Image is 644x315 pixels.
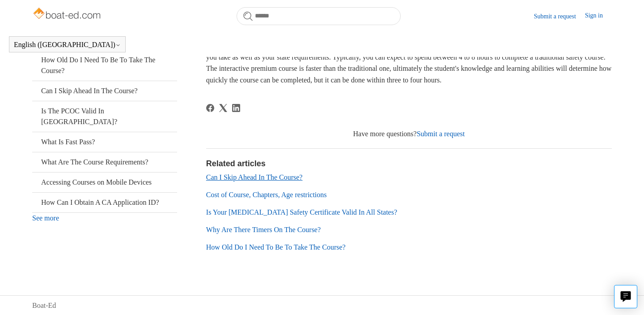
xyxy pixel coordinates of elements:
[206,158,612,170] h2: Related articles
[232,104,240,112] svg: Share this page on LinkedIn
[206,191,327,198] a: Cost of Course, Chapters, Age restrictions
[206,104,214,112] svg: Share this page on Facebook
[206,104,214,112] a: Facebook
[32,50,177,81] a: How Old Do I Need To Be To Take The Course?
[206,173,303,181] a: Can I Skip Ahead In The Course?
[534,12,585,21] a: Submit a request
[206,208,397,216] a: Is Your [MEDICAL_DATA] Safety Certificate Valid In All States?
[32,173,177,192] a: Accessing Courses on Mobile Devices
[32,152,177,172] a: What Are The Course Requirements?
[14,41,121,49] button: English ([GEOGRAPHIC_DATA])
[32,300,56,311] a: Boat-Ed
[206,243,346,251] a: How Old Do I Need To Be To Take The Course?
[206,226,321,233] a: Why Are There Timers On The Course?
[32,101,177,132] a: Is The PCOC Valid In [GEOGRAPHIC_DATA]?
[237,7,401,25] input: Search
[32,132,177,152] a: What Is Fast Pass?
[219,104,227,112] svg: Share this page on X Corp
[32,193,177,212] a: How Can I Obtain A CA Application ID?
[206,129,612,139] div: Have more questions?
[32,5,103,23] img: Boat-Ed Help Center home page
[32,81,177,101] a: Can I Skip Ahead In The Course?
[32,214,59,222] a: See more
[585,11,612,22] a: Sign in
[614,285,637,308] button: Live chat
[232,104,240,112] a: LinkedIn
[417,130,465,138] a: Submit a request
[206,40,612,86] p: Some courses will be longer than others due to state or provincial requirements. The amount of ch...
[219,104,227,112] a: X Corp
